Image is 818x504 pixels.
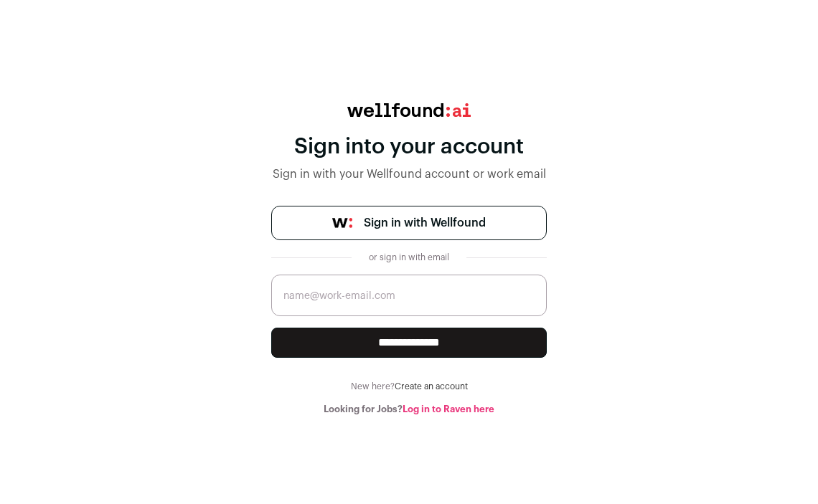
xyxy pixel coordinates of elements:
[271,166,547,183] div: Sign in with your Wellfound account or work email
[364,214,486,232] span: Sign in with Wellfound
[271,275,547,316] input: name@work-email.com
[271,404,547,415] div: Looking for Jobs?
[271,134,547,160] div: Sign into your account
[271,381,547,392] div: New here?
[395,382,468,391] a: Create an account
[271,206,547,240] a: Sign in with Wellfound
[347,103,471,117] img: wellfound:ai
[363,252,455,263] div: or sign in with email
[332,218,352,228] img: wellfound-symbol-flush-black-fb3c872781a75f747ccb3a119075da62bfe97bd399995f84a933054e44a575c4.png
[403,404,494,414] a: Log in to Raven here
